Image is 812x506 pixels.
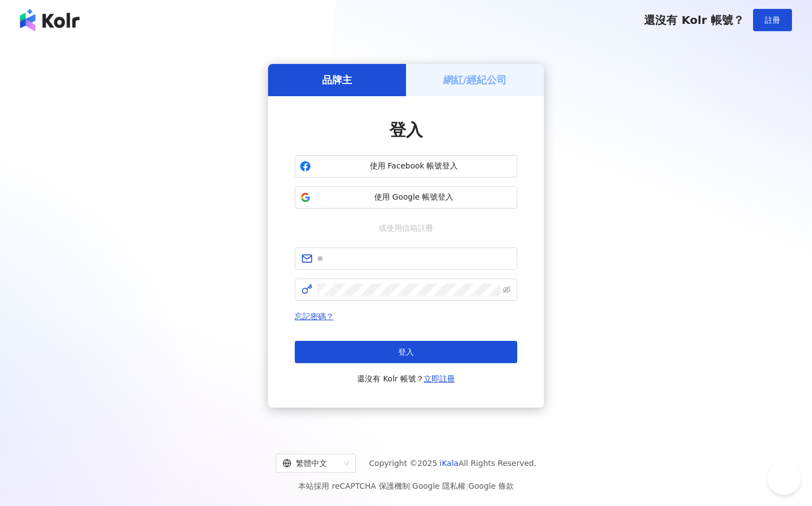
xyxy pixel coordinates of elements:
[389,120,423,140] span: 登入
[644,13,744,27] span: 還沒有 Kolr 帳號？
[315,161,512,172] span: 使用 Facebook 帳號登入
[322,73,352,87] h5: 品牌主
[298,479,513,493] span: 本站採用 reCAPTCHA 保護機制
[398,348,414,356] span: 登入
[765,16,780,24] span: 註冊
[295,341,517,363] button: 登入
[768,462,801,495] iframe: Help Scout Beacon - Open
[371,222,441,234] span: 或使用信箱註冊
[315,192,512,203] span: 使用 Google 帳號登入
[412,482,466,490] a: Google 隱私權
[283,454,339,472] div: 繁體中文
[440,459,459,468] a: iKala
[424,374,455,383] a: 立即註冊
[20,9,80,31] img: logo
[410,482,413,490] span: |
[295,155,517,177] button: 使用 Facebook 帳號登入
[369,457,537,470] span: Copyright © 2025 All Rights Reserved.
[466,482,468,490] span: |
[753,9,792,31] button: 註冊
[468,482,514,490] a: Google 條款
[443,73,507,87] h5: 網紅/經紀公司
[357,372,455,385] span: 還沒有 Kolr 帳號？
[503,286,511,294] span: eye-invisible
[295,312,334,321] a: 忘記密碼？
[295,186,517,209] button: 使用 Google 帳號登入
